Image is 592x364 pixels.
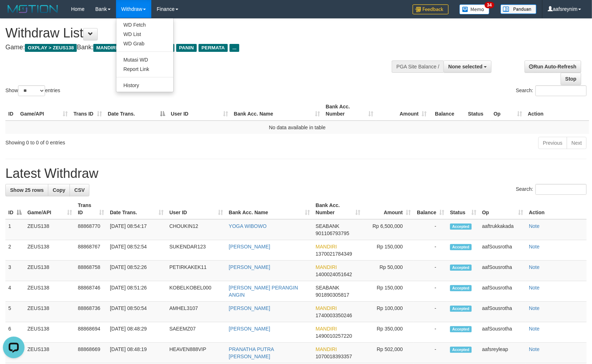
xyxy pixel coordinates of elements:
a: Stop [561,73,581,85]
span: Accepted [450,265,472,271]
a: CSV [70,184,89,196]
td: - [414,281,447,302]
td: No data available in table [5,121,589,134]
input: Search: [535,85,587,96]
span: Copy 1400024051642 to clipboard [316,271,352,277]
div: Showing 0 to 0 of 0 entries [5,136,241,146]
td: Rp 100,000 [363,302,414,322]
td: aafSousrotha [479,322,526,343]
span: Accepted [450,306,472,312]
td: 5 [5,302,25,322]
td: 4 [5,281,25,302]
span: Copy [53,187,65,193]
td: ZEUS138 [25,343,75,363]
span: MANDIRI [316,264,337,270]
a: [PERSON_NAME] [229,244,270,250]
span: Copy 1370021784349 to clipboard [316,251,352,257]
td: [DATE] 08:52:26 [107,261,166,281]
td: [DATE] 08:50:54 [107,302,166,322]
th: Balance: activate to sort column ascending [414,199,447,219]
span: Accepted [450,347,472,353]
th: Bank Acc. Name: activate to sort column ascending [226,199,313,219]
td: Rp 502,000 [363,343,414,363]
td: Rp 50,000 [363,261,414,281]
td: - [414,322,447,343]
td: Rp 6,500,000 [363,219,414,240]
td: [DATE] 08:52:54 [107,240,166,261]
th: Balance [429,100,465,121]
th: Status: activate to sort column ascending [447,199,479,219]
th: Bank Acc. Number: activate to sort column ascending [313,199,363,219]
th: Action [525,100,589,121]
img: Button%20Memo.svg [459,4,490,14]
span: Accepted [450,285,472,291]
td: Rp 350,000 [363,322,414,343]
a: Previous [538,137,567,149]
td: Rp 150,000 [363,240,414,261]
img: Feedback.jpg [413,4,449,14]
th: Trans ID: activate to sort column ascending [71,100,105,121]
td: 88868770 [75,219,107,240]
span: None selected [448,64,482,69]
a: Note [529,285,540,291]
td: Rp 150,000 [363,281,414,302]
a: History [116,81,173,90]
button: None selected [444,60,491,73]
a: WD Fetch [116,20,173,30]
td: [DATE] 08:54:17 [107,219,166,240]
span: Show 25 rows [10,187,44,193]
div: PGA Site Balance / [392,60,444,73]
td: aafsreyleap [479,343,526,363]
a: Note [529,326,540,332]
a: PRANATHA PUTRA [PERSON_NAME] [229,346,274,359]
th: Date Trans.: activate to sort column ascending [107,199,166,219]
td: ZEUS138 [25,219,75,240]
th: Amount: activate to sort column ascending [376,100,429,121]
td: aafSousrotha [479,261,526,281]
td: AMHEL3107 [166,302,226,322]
span: 34 [485,2,494,8]
span: Copy 1740003350246 to clipboard [316,313,352,318]
a: Note [529,244,540,250]
label: Search: [516,184,587,195]
th: Bank Acc. Number: activate to sort column ascending [323,100,376,121]
span: Copy 1490010257220 to clipboard [316,333,352,339]
span: MANDIRI [93,44,120,52]
span: Accepted [450,224,472,230]
th: Date Trans.: activate to sort column descending [105,100,168,121]
td: [DATE] 08:51:26 [107,281,166,302]
td: [DATE] 08:48:29 [107,322,166,343]
a: [PERSON_NAME] PERANGIN ANGIN [229,285,298,298]
a: YOGA WIBOWO [229,223,267,229]
img: MOTION_logo.png [5,4,60,14]
td: PETIRKAKEK11 [166,261,226,281]
a: Note [529,223,540,229]
td: aaftrukkakada [479,219,526,240]
td: ZEUS138 [25,322,75,343]
td: aafSousrotha [479,302,526,322]
th: User ID: activate to sort column ascending [166,199,226,219]
a: Mutasi WD [116,55,173,64]
span: PANIN [176,44,197,52]
td: SAEEMZ07 [166,322,226,343]
td: 88868694 [75,322,107,343]
span: Accepted [450,326,472,332]
span: SEABANK [316,223,339,229]
th: User ID: activate to sort column ascending [168,100,231,121]
h4: Game: Bank: [5,44,387,51]
a: [PERSON_NAME] [229,264,270,270]
td: [DATE] 08:48:19 [107,343,166,363]
td: 88868669 [75,343,107,363]
span: MANDIRI [316,346,337,352]
td: - [414,261,447,281]
span: SEABANK [316,285,339,291]
td: SUKENDAR123 [166,240,226,261]
span: MANDIRI [316,305,337,311]
h1: Withdraw List [5,26,387,40]
a: WD List [116,30,173,39]
a: Next [567,137,587,149]
th: Op: activate to sort column ascending [491,100,525,121]
th: Status [465,100,491,121]
th: Trans ID: activate to sort column ascending [75,199,107,219]
th: Amount: activate to sort column ascending [363,199,414,219]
